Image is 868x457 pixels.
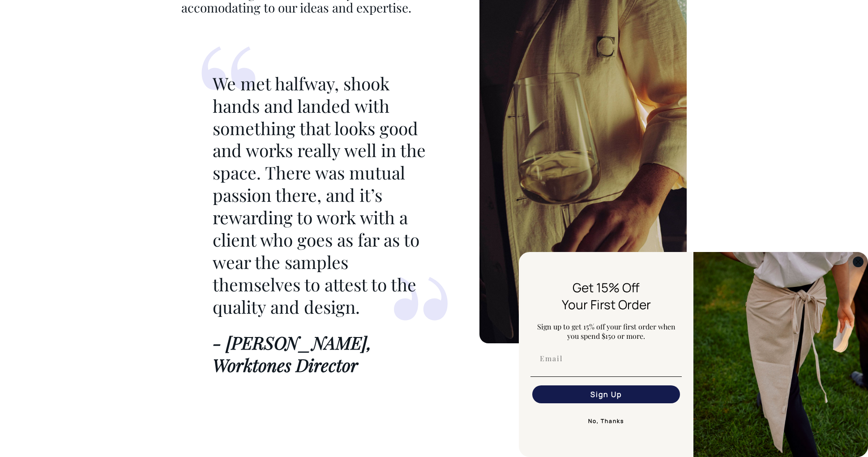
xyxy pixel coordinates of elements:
button: Close dialog [853,256,864,267]
button: No, Thanks [530,412,682,430]
p: We met halfway, shook hands and landed with something that looks good and works really well in th... [213,73,426,318]
span: Sign up to get 15% off your first order when you spend $150 or more. [537,322,676,341]
span: Get 15% Off [573,279,640,296]
img: 5e34ad8f-4f05-4173-92a8-ea475ee49ac9.jpeg [693,252,868,457]
div: FLYOUT Form [519,252,868,457]
input: Email [532,350,680,367]
cite: - [PERSON_NAME], Worktones Director [213,331,372,376]
button: Sign Up [532,385,680,403]
span: Your First Order [562,296,651,313]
